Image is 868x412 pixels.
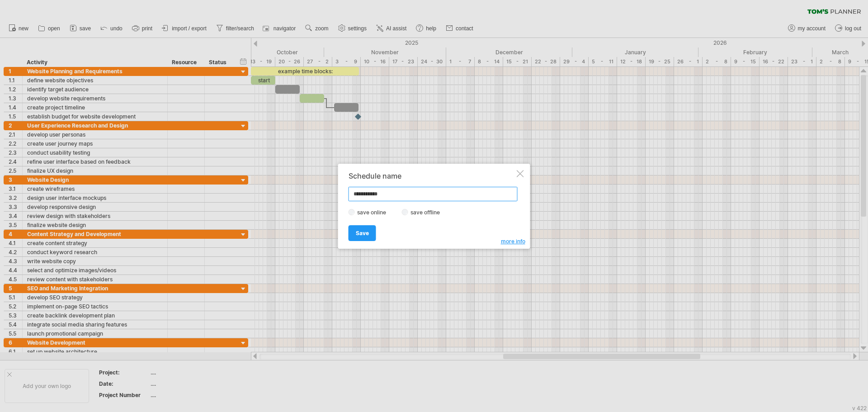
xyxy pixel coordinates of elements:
span: Save [356,230,369,237]
label: save offline [408,209,448,216]
a: Save [349,225,376,241]
label: save online [355,209,394,216]
div: Schedule name [349,172,515,180]
span: more info [501,238,525,245]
